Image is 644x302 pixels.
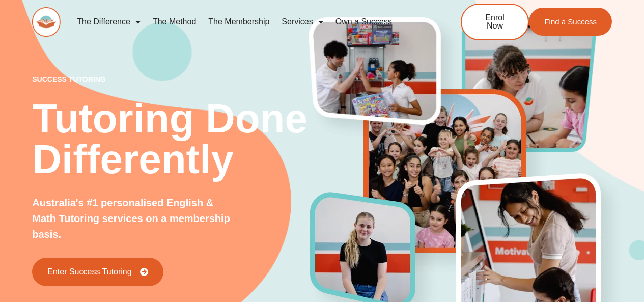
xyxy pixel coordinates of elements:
[32,195,235,242] p: Australia's #1 personalised English & Math Tutoring services on a membership basis.
[461,4,529,40] a: Enrol Now
[477,14,513,30] span: Enrol Now
[329,10,398,34] a: Own a Success
[544,18,597,25] span: Find a Success
[47,268,131,276] span: Enter Success Tutoring
[71,10,427,34] nav: Menu
[71,10,147,34] a: The Difference
[275,10,329,34] a: Services
[32,76,310,83] p: success tutoring
[202,10,275,34] a: The Membership
[529,8,612,36] a: Find a Success
[147,10,202,34] a: The Method
[32,258,163,286] a: Enter Success Tutoring
[32,98,310,180] h2: Tutoring Done Differently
